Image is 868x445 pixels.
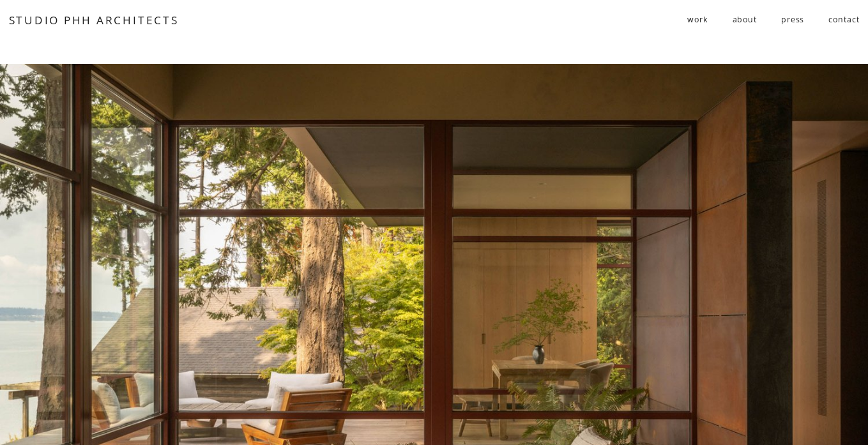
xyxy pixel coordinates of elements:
[733,10,757,31] a: about
[687,10,708,31] a: folder dropdown
[828,10,859,31] a: contact
[9,13,179,27] a: STUDIO PHH ARCHITECTS
[687,10,708,30] span: work
[781,10,804,31] a: press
